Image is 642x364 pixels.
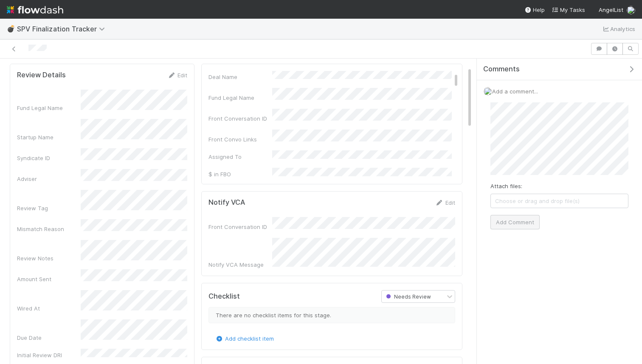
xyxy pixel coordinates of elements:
h5: Review Details [17,71,66,79]
div: Help [524,6,545,14]
img: logo-inverted-e16ddd16eac7371096b0.svg [7,3,63,17]
span: 💣 [7,25,15,32]
a: Edit [435,199,455,206]
span: Comments [483,65,520,73]
div: $ in FBO [208,170,272,178]
a: Analytics [602,24,635,34]
div: Fund Legal Name [208,93,272,102]
div: Adviser [17,175,81,183]
div: Assigned To [208,152,272,161]
span: SPV Finalization Tracker [17,25,109,33]
div: Syndicate ID [17,154,81,162]
h5: Checklist [208,292,240,301]
img: avatar_d2b43477-63dc-4e62-be5b-6fdd450c05a1.png [627,6,635,14]
a: Edit [167,72,187,79]
button: Add Comment [490,215,540,229]
div: Review Notes [17,254,81,262]
div: Mismatch Reason [17,225,81,233]
img: avatar_d2b43477-63dc-4e62-be5b-6fdd450c05a1.png [484,87,492,96]
div: Fund Legal Name [17,104,81,112]
span: Needs Review [384,293,431,300]
span: AngelList [599,6,623,13]
div: Front Conversation ID [208,114,272,123]
h5: Notify VCA [208,198,245,207]
span: My Tasks [552,6,585,13]
a: My Tasks [552,6,585,14]
label: Attach files: [490,182,522,190]
div: Initial Review DRI [17,351,81,359]
div: Amount Sent [17,275,81,283]
a: Add checklist item [215,335,274,342]
div: Review Tag [17,204,81,212]
div: Due Date [17,333,81,342]
div: Front Convo Links [208,135,272,144]
div: There are no checklist items for this stage. [208,307,455,323]
div: Deal Name [208,73,272,81]
div: Front Conversation ID [208,223,272,231]
span: Add a comment... [492,88,538,95]
div: Wired At [17,304,81,313]
span: Choose or drag and drop file(s) [491,194,628,208]
div: Notify VCA Message [208,260,272,269]
div: Startup Name [17,133,81,141]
